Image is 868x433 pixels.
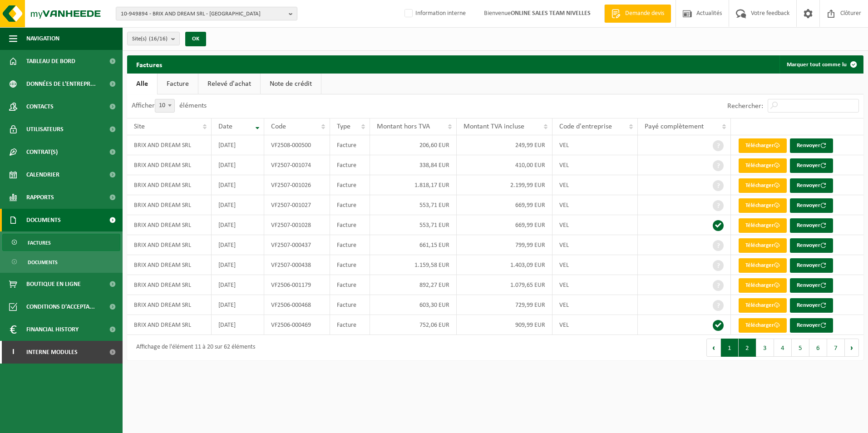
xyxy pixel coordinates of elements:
[26,118,64,141] span: Utilisateurs
[127,235,212,255] td: BRIX AND DREAM SRL
[330,175,370,195] td: Facture
[370,135,457,155] td: 206,60 EUR
[26,209,61,231] span: Documents
[756,339,774,357] button: 3
[155,99,174,112] span: 10
[739,278,787,293] a: Télécharger
[739,198,787,213] a: Télécharger
[370,275,457,295] td: 892,27 EUR
[790,178,833,193] button: Renvoyer
[330,315,370,335] td: Facture
[739,298,787,313] a: Télécharger
[457,295,552,315] td: 729,99 EUR
[212,135,264,155] td: [DATE]
[457,135,552,155] td: 249,99 EUR
[127,32,180,45] button: Site(s)(16/16)
[26,27,59,50] span: Navigation
[330,235,370,255] td: Facture
[739,318,787,333] a: Télécharger
[809,339,827,357] button: 6
[552,155,638,175] td: VEL
[370,235,457,255] td: 661,15 EUR
[370,255,457,275] td: 1.159,58 EUR
[330,135,370,155] td: Facture
[264,175,330,195] td: VF2507-001026
[790,318,833,333] button: Renvoyer
[26,141,58,163] span: Contrat(s)
[790,198,833,213] button: Renvoyer
[127,135,212,155] td: BRIX AND DREAM SRL
[774,339,792,357] button: 4
[264,275,330,295] td: VF2506-001179
[330,255,370,275] td: Facture
[212,235,264,255] td: [DATE]
[149,36,168,42] count: (16/16)
[264,195,330,215] td: VF2507-001027
[158,74,198,94] a: Facture
[552,275,638,295] td: VEL
[790,298,833,313] button: Renvoyer
[132,102,207,109] label: Afficher éléments
[264,155,330,175] td: VF2507-001074
[370,155,457,175] td: 338,84 EUR
[457,315,552,335] td: 909,99 EUR
[155,99,175,113] span: 10
[26,186,54,209] span: Rapports
[271,123,286,130] span: Code
[264,215,330,235] td: VF2507-001028
[26,273,81,295] span: Boutique en ligne
[212,315,264,335] td: [DATE]
[511,10,591,17] strong: ONLINE SALES TEAM NIVELLES
[127,155,212,175] td: BRIX AND DREAM SRL
[623,9,666,18] span: Demande devis
[212,215,264,235] td: [DATE]
[552,195,638,215] td: VEL
[337,123,350,130] span: Type
[552,215,638,235] td: VEL
[212,195,264,215] td: [DATE]
[721,339,739,357] button: 1
[739,218,787,233] a: Télécharger
[827,339,845,357] button: 7
[377,123,430,130] span: Montant hors TVA
[212,175,264,195] td: [DATE]
[127,255,212,275] td: BRIX AND DREAM SRL
[127,215,212,235] td: BRIX AND DREAM SRL
[127,315,212,335] td: BRIX AND DREAM SRL
[727,103,763,110] label: Rechercher:
[370,215,457,235] td: 553,71 EUR
[132,340,255,356] div: Affichage de l'élément 11 à 20 sur 62 éléments
[264,315,330,335] td: VF2506-000469
[645,123,704,130] span: Payé complètement
[127,55,171,73] h2: Factures
[127,175,212,195] td: BRIX AND DREAM SRL
[779,55,863,74] button: Marquer tout comme lu
[604,5,671,23] a: Demande devis
[330,195,370,215] td: Facture
[559,123,612,130] span: Code d'entreprise
[370,315,457,335] td: 752,06 EUR
[739,339,756,357] button: 2
[26,295,95,318] span: Conditions d'accepta...
[790,218,833,233] button: Renvoyer
[212,275,264,295] td: [DATE]
[552,135,638,155] td: VEL
[26,50,75,73] span: Tableau de bord
[790,158,833,173] button: Renvoyer
[552,175,638,195] td: VEL
[330,295,370,315] td: Facture
[132,32,168,46] span: Site(s)
[457,235,552,255] td: 799,99 EUR
[127,195,212,215] td: BRIX AND DREAM SRL
[790,278,833,293] button: Renvoyer
[706,339,721,357] button: Previous
[845,339,859,357] button: Next
[330,275,370,295] td: Facture
[457,195,552,215] td: 669,99 EUR
[792,339,809,357] button: 5
[457,215,552,235] td: 669,99 EUR
[264,135,330,155] td: VF2508-000500
[330,215,370,235] td: Facture
[264,255,330,275] td: VF2507-000438
[464,123,524,130] span: Montant TVA incluse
